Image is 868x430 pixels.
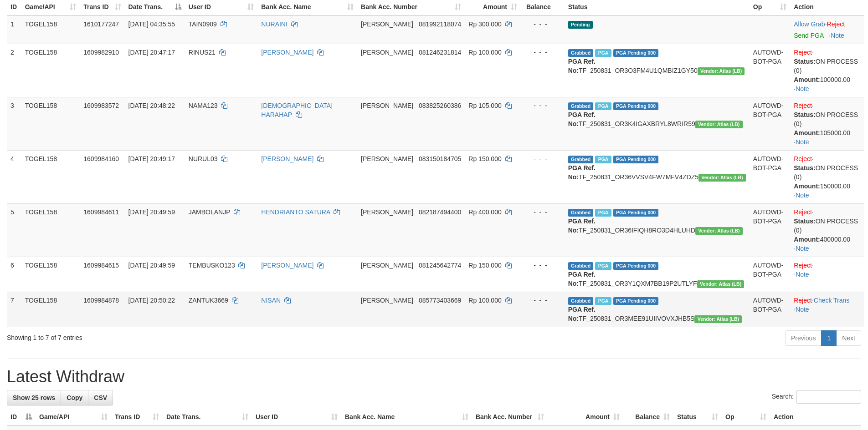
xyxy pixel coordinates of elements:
[468,297,501,304] span: Rp 100.000
[361,208,413,216] span: [PERSON_NAME]
[568,21,593,29] span: Pending
[189,155,218,162] span: NURUL03
[21,15,80,44] td: TOGEL158
[673,409,722,425] th: Status: activate to sort column ascending
[796,85,809,92] a: Note
[785,330,822,346] a: Previous
[796,306,809,313] a: Note
[524,101,561,110] div: - - -
[468,262,501,269] span: Rp 150.000
[548,409,623,425] th: Amount: activate to sort column ascending
[568,58,596,74] b: PGA Ref. No:
[827,20,845,28] a: Reject
[814,297,850,304] a: Check Trans
[472,409,548,425] th: Bank Acc. Number: activate to sort column ascending
[83,102,119,109] span: 1609983572
[595,156,611,163] span: Marked by azecs1
[419,102,461,109] span: Copy 083825260386 to clipboard
[794,20,827,28] span: ·
[21,97,80,150] td: TOGEL158
[361,49,413,56] span: [PERSON_NAME]
[790,203,864,257] td: · ·
[568,164,596,181] b: PGA Ref. No:
[524,48,561,57] div: - - -
[794,76,820,83] b: Amount:
[694,315,742,323] span: Vendor URL: https://dashboard.q2checkout.com/secure
[750,150,790,203] td: AUTOWD-BOT-PGA
[794,182,820,190] b: Amount:
[794,32,823,39] a: Send PGA
[613,102,659,110] span: PGA Pending
[794,297,812,304] a: Reject
[189,49,216,56] span: RINUS21
[794,102,812,109] a: Reject
[419,49,461,56] span: Copy 081246231814 to clipboard
[836,330,861,346] a: Next
[794,58,815,65] b: Status:
[831,32,844,39] a: Note
[568,156,594,163] span: Grabbed
[468,102,501,109] span: Rp 105.000
[595,297,611,305] span: Marked by azecs1
[565,257,750,292] td: TF_250831_OR3Y1QXM7BB19P2UTLYF
[468,20,501,28] span: Rp 300.000
[568,209,594,217] span: Grabbed
[419,297,461,304] span: Copy 085773403669 to clipboard
[524,296,561,305] div: - - -
[189,262,235,269] span: TEMBUSKO123
[796,390,861,404] input: Search:
[796,245,809,252] a: Note
[468,49,501,56] span: Rp 100.000
[613,49,659,57] span: PGA Pending
[790,257,864,292] td: · ·
[790,15,864,44] td: ·
[790,292,864,327] td: · ·
[261,20,288,28] a: NURAINI
[361,262,413,269] span: [PERSON_NAME]
[128,102,175,109] span: [DATE] 20:48:22
[128,20,175,28] span: [DATE] 04:35:55
[796,271,809,278] a: Note
[568,297,594,305] span: Grabbed
[261,208,330,216] a: HENDRIANTO SATURA
[261,262,313,269] a: [PERSON_NAME]
[565,44,750,97] td: TF_250831_OR3O3FM4U1QMBIZ1GY50
[7,97,21,150] td: 3
[524,20,561,29] div: - - -
[772,390,861,404] label: Search:
[790,150,864,203] td: · ·
[163,409,252,425] th: Date Trans.: activate to sort column ascending
[468,155,501,162] span: Rp 150.000
[565,97,750,150] td: TF_250831_OR3K4IGAXBRYL8WRIR59
[565,292,750,327] td: TF_250831_OR3MEE91UIIVOVXJHB5S
[419,262,461,269] span: Copy 081245642774 to clipboard
[695,121,743,128] span: Vendor URL: https://dashboard.q2checkout.com/secure
[613,262,659,270] span: PGA Pending
[568,102,594,110] span: Grabbed
[794,155,812,162] a: Reject
[524,154,561,163] div: - - -
[794,129,820,137] b: Amount:
[468,208,501,216] span: Rp 400.000
[794,57,860,84] div: ON PROCESS (0) 100000.00
[189,102,218,109] span: NAMA123
[790,44,864,97] td: · ·
[189,20,217,28] span: TAIN0909
[565,150,750,203] td: TF_250831_OR36VVSV4FW7MFV4ZDZ5
[595,49,611,57] span: Marked by azecs1
[361,297,413,304] span: [PERSON_NAME]
[7,15,21,44] td: 1
[361,155,413,162] span: [PERSON_NAME]
[698,67,745,75] span: Vendor URL: https://dashboard.q2checkout.com/secure
[7,44,21,97] td: 2
[697,280,745,288] span: Vendor URL: https://dashboard.q2checkout.com/secure
[568,262,594,270] span: Grabbed
[568,111,596,127] b: PGA Ref. No:
[189,208,231,216] span: JAMBOLANJP
[341,409,472,425] th: Bank Acc. Name: activate to sort column ascending
[770,409,861,425] th: Action
[794,236,820,243] b: Amount:
[419,155,461,162] span: Copy 083150184705 to clipboard
[568,218,596,234] b: PGA Ref. No:
[794,110,860,137] div: ON PROCESS (0) 105000.00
